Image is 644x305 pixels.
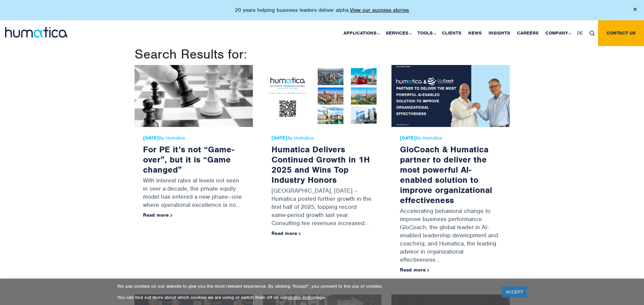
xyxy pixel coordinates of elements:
a: Company [542,20,574,46]
strong: [DATE] [271,135,287,141]
img: For PE it’s not “Game-over”, but it is “Game changed” [135,65,253,127]
img: GloCoach & Humatica partner to deliver the most powerful AI-enabled solution to improve organizat... [391,65,510,127]
span: By Humatica [143,135,244,141]
a: Read more [400,267,429,273]
a: Read more [271,230,301,236]
span: DE [577,30,583,36]
a: GloCoach & Humatica partner to deliver the most powerful AI-enabled solution to improve organizat... [400,144,492,205]
a: ACCEPT [502,286,527,298]
a: Read more [143,212,172,218]
h1: Search Results for: [135,46,510,62]
img: logo [5,27,68,38]
strong: [DATE] [143,135,159,141]
p: 20 years helping business leaders deliver alpha. [235,7,409,14]
a: DE [574,20,586,46]
a: Services [382,20,414,46]
a: Contact us [598,20,644,46]
span: By Humatica [271,135,373,141]
strong: [DATE] [400,135,416,141]
img: arrowicon [170,214,172,217]
p: With interest rates at levels not seen in over a decade, the private equity model has entered a n... [143,175,244,212]
a: News [465,20,485,46]
p: We use cookies on our website to give you the most relevant experience. By clicking “Accept”, you... [117,283,494,289]
a: Applications [340,20,382,46]
a: Tools [414,20,438,46]
a: Insights [485,20,514,46]
p: Accelerating behavioral change to improve business performance GloCoach, the global leader in AI-... [400,205,501,267]
span: By Humatica [400,135,501,141]
p: [GEOGRAPHIC_DATA], [DATE] – Humatica posted further growth in the first half of 2025, topping rec... [271,185,373,231]
img: search_icon [590,31,595,36]
a: Careers [514,20,542,46]
a: cookie policy [287,295,314,300]
a: Clients [438,20,465,46]
p: You can find out more about which cookies we are using or switch them off on our page. [117,295,494,300]
a: View our success stories [350,7,409,14]
a: For PE it’s not “Game-over”, but it is “Game changed” [143,144,234,175]
img: Humatica Delivers Continued Growth in 1H 2025 and Wins Top Industry Honors [263,65,381,127]
img: arrowicon [427,269,429,272]
a: Humatica Delivers Continued Growth in 1H 2025 and Wins Top Industry Honors [271,144,370,185]
img: arrowicon [299,232,301,235]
